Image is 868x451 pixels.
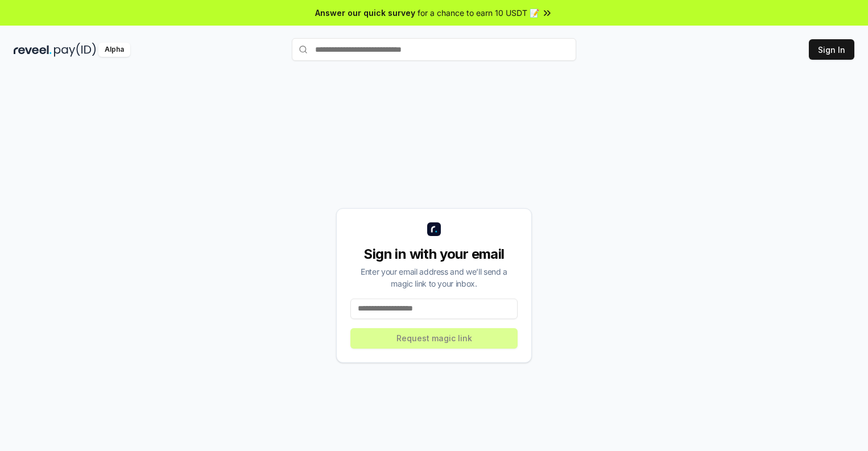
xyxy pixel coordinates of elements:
[315,7,415,19] span: Answer our quick survey
[98,43,130,57] div: Alpha
[14,43,52,57] img: reveel_dark
[54,43,96,57] img: pay_id
[418,7,539,19] span: for a chance to earn 10 USDT 📝
[809,39,854,60] button: Sign In
[427,222,441,236] img: logo_small
[350,266,518,289] div: Enter your email address and we’ll send a magic link to your inbox.
[350,245,518,263] div: Sign in with your email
